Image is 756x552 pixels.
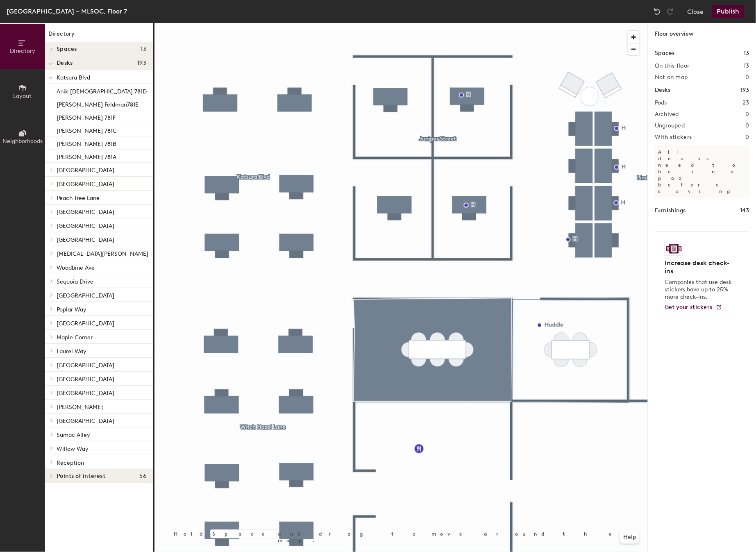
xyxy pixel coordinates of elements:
span: Sequoia Drive [57,278,93,285]
span: [GEOGRAPHIC_DATA] [57,209,114,216]
span: Spaces [57,46,77,52]
span: [MEDICAL_DATA][PERSON_NAME] [57,250,148,257]
span: Layout [14,93,32,100]
span: Sumac Alley [57,432,90,438]
p: [PERSON_NAME] Feldman781E [57,99,138,108]
span: [GEOGRAPHIC_DATA] [57,418,114,425]
button: Publish [712,5,745,18]
p: [PERSON_NAME] 781B [57,138,116,148]
h2: Archived [655,111,679,118]
span: Desks [57,60,73,66]
span: Neighborhoods [2,138,43,145]
h4: Increase desk check-ins [665,259,735,275]
h2: 0 [746,74,749,81]
span: Poplar Way [57,306,86,313]
h2: 0 [746,111,749,118]
span: [PERSON_NAME] [57,404,103,411]
h2: Not on map [655,74,688,81]
h2: With stickers [655,134,692,141]
p: Companies that use desk stickers have up to 25% more check-ins. [665,279,735,301]
a: Get your stickers [665,304,722,311]
span: 56 [139,473,146,479]
span: [GEOGRAPHIC_DATA] [57,320,114,327]
span: 193 [137,60,146,66]
span: [GEOGRAPHIC_DATA] [57,376,114,383]
span: Woodbine Ave [57,264,95,271]
h2: 13 [744,63,749,69]
span: Katsura Blvd [57,74,90,81]
h1: 143 [740,206,749,215]
span: 13 [141,46,146,52]
h2: Pods [655,100,667,106]
h2: 0 [746,134,749,141]
span: [GEOGRAPHIC_DATA] [57,362,114,369]
h2: 0 [746,123,749,129]
button: Help [620,531,640,544]
p: [PERSON_NAME] 781A [57,151,116,161]
span: Peach Tree Lane [57,195,100,202]
div: [GEOGRAPHIC_DATA] – MLSOC, Floor 7 [7,6,127,16]
p: [PERSON_NAME] 781C [57,125,117,134]
span: [GEOGRAPHIC_DATA] [57,167,114,174]
p: Anik [DEMOGRAPHIC_DATA] 781D [57,86,147,95]
h1: Spaces [655,49,674,58]
h1: Furnishings [655,206,686,215]
img: Sticker logo [665,242,683,256]
span: Directory [10,48,35,55]
span: [GEOGRAPHIC_DATA] [57,223,114,229]
span: [GEOGRAPHIC_DATA] [57,236,114,243]
span: [GEOGRAPHIC_DATA] [57,181,114,188]
span: Maple Corner [57,334,93,341]
span: [GEOGRAPHIC_DATA] [57,390,114,397]
span: Laurel Way [57,348,86,355]
h2: 23 [742,100,749,106]
h2: On this floor [655,63,690,69]
h2: Ungrouped [655,123,685,129]
p: [PERSON_NAME] 781F [57,112,116,121]
h1: 193 [741,86,749,95]
h1: Floor overview [648,23,756,42]
span: Willow Way [57,445,89,452]
span: Points of interest [57,473,105,479]
button: Close [688,5,704,18]
h1: Desks [655,86,670,95]
img: Undo [653,7,661,16]
h1: Directory [45,30,153,42]
h1: 13 [744,49,749,58]
img: Redo [666,7,674,16]
p: All desks need to be in a pod before saving [655,145,749,198]
span: Get your stickers [665,304,713,311]
span: [GEOGRAPHIC_DATA] [57,292,114,299]
span: Reception [57,459,84,466]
